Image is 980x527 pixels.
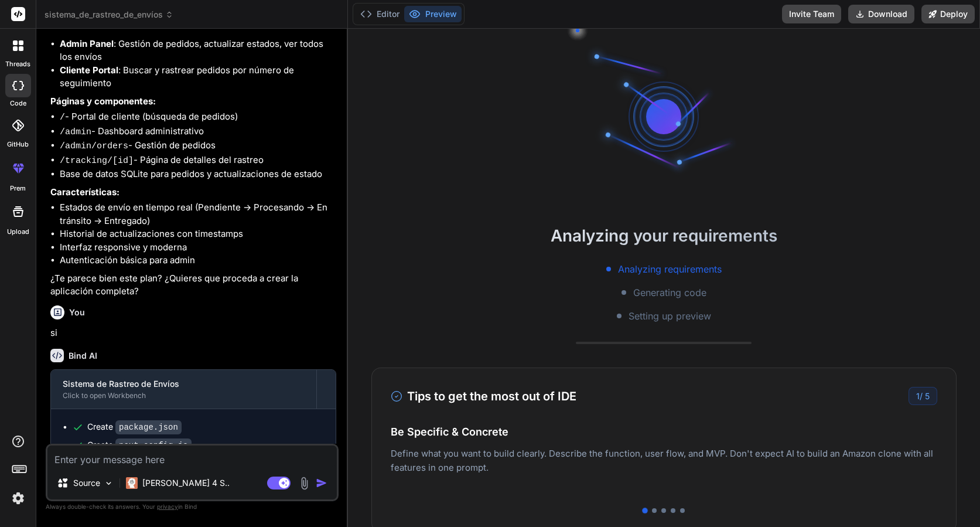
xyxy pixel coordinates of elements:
li: - Gestión de pedidos [60,139,336,154]
h6: You [69,307,85,318]
li: - Portal de cliente (búsqueda de pedidos) [60,110,336,125]
strong: Admin Panel [60,38,114,49]
div: Sistema de Rastreo de Envíos [63,378,305,390]
span: Generating code [633,285,706,300]
span: 1 [916,391,920,401]
label: code [10,98,26,108]
span: sistema_de_rastreo_de_envíos [45,9,173,21]
label: prem [10,183,26,193]
li: Estados de envío en tiempo real (Pendiente → Procesando → En tránsito → Entregado) [60,201,336,227]
div: Create [87,421,182,433]
strong: Características: [50,186,119,198]
code: package.json [115,420,182,434]
button: Preview [404,6,462,22]
span: privacy [157,503,178,510]
li: Interfaz responsive y moderna [60,241,336,254]
label: GitHub [7,140,29,149]
strong: Páginas y componentes: [50,96,156,107]
li: : Buscar y rastrear pedidos por número de seguimiento [60,64,336,90]
button: Editor [356,6,404,22]
p: si [50,327,336,340]
img: Claude 4 Sonnet [126,477,138,489]
h4: Be Specific & Concrete [391,424,937,440]
h3: Tips to get the most out of IDE [391,387,576,405]
div: / [909,387,937,405]
p: [PERSON_NAME] 4 S.. [142,477,230,489]
li: Base de datos SQLite para pedidos y actualizaciones de estado [60,168,336,181]
img: icon [316,477,327,489]
code: next.config.js [115,438,192,453]
li: - Página de detalles del rastreo [60,154,336,168]
strong: Cliente Portal [60,64,118,76]
button: Invite Team [782,5,841,23]
button: Deploy [921,5,975,23]
p: Always double-check its answers. Your in Bind [46,501,339,512]
span: Setting up preview [629,309,711,323]
li: - Dashboard administrativo [60,125,336,140]
p: ¿Te parece bien este plan? ¿Quieres que proceda a crear la aplicación completa? [50,272,336,298]
div: Create [87,439,192,451]
button: Sistema de Rastreo de EnvíosClick to open Workbench [51,370,316,409]
div: Click to open Workbench [63,391,305,400]
span: Analyzing requirements [618,262,722,276]
h6: Bind AI [69,350,97,362]
code: / [60,113,65,123]
span: 5 [925,391,930,401]
code: /admin [60,127,91,137]
code: /tracking/[id] [60,156,134,166]
img: Pick Models [104,478,114,488]
button: Download [848,5,914,23]
img: attachment [298,477,311,490]
label: Upload [7,227,29,237]
h2: Analyzing your requirements [348,223,980,248]
label: threads [5,59,30,69]
li: : Gestión de pedidos, actualizar estados, ver todos los envíos [60,38,336,64]
p: Source [73,477,100,489]
li: Historial de actualizaciones con timestamps [60,227,336,241]
code: /admin/orders [60,141,128,151]
li: Autenticación básica para admin [60,254,336,267]
img: settings [8,488,28,508]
